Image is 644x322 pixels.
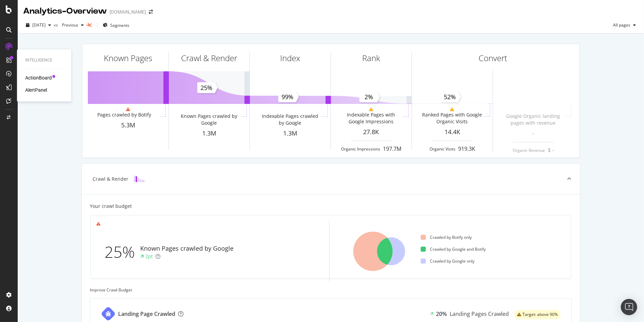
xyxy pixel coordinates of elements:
div: Indexable Pages with Google Impressions [340,111,401,125]
span: vs [54,22,59,28]
div: Rank [362,52,380,64]
div: Pages crawled by Botify [97,111,151,118]
div: Crawl & Render [93,176,128,182]
a: ActionBoard [25,74,52,81]
div: Improve Crawl Budget [90,287,572,293]
div: Intelligence [25,57,63,63]
button: All pages [610,20,639,31]
div: Crawled by Google only [421,258,474,264]
div: Organic Impressions [341,146,380,152]
div: 25% [104,241,140,263]
div: [DOMAIN_NAME] [110,8,146,15]
div: 2pt [145,253,153,260]
div: arrow-right-arrow-left [149,10,153,14]
a: AlertPanel [25,87,47,93]
div: Landing Pages Crawled [450,310,509,318]
span: Previous [59,22,78,28]
span: 2025 Sep. 11th [32,22,46,28]
button: Segments [100,20,132,31]
button: [DATE] [23,20,54,31]
div: Your crawl budget [90,203,132,210]
div: 27.8K [331,128,412,137]
span: Segments [110,22,129,28]
div: warning label [514,310,561,319]
div: Crawl & Render [181,52,237,64]
div: 197.7M [383,145,401,153]
div: Landing Page Crawled [118,310,175,318]
div: Known Pages crawled by Google [140,244,234,253]
button: Previous [59,20,86,31]
div: Known Pages crawled by Google [178,113,239,126]
span: All pages [610,22,630,28]
div: 1.3M [250,129,331,138]
div: 20% [436,310,447,318]
div: 5.3M [88,121,168,130]
div: Index [280,52,300,64]
div: Analytics - Overview [23,5,107,17]
div: Crawled by Google and Botify [421,246,486,252]
img: block-icon [134,176,145,182]
div: Open Intercom Messenger [621,299,637,315]
span: Target: above 90% [522,312,558,317]
div: Crawled by Botify only [421,234,472,240]
div: Indexable Pages crawled by Google [259,113,320,126]
div: 1.3M [169,129,249,138]
div: Known Pages [104,52,152,64]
